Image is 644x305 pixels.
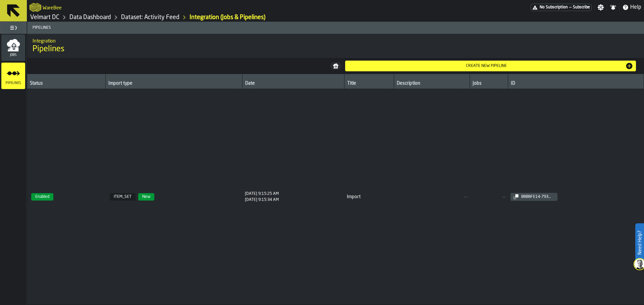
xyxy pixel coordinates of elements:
[330,62,341,70] button: button-
[33,37,639,44] h2: Sub Title
[519,195,555,199] div: b8b8fe14-793f-4ec1-a7cc-cbe2afd0999f
[630,3,641,11] span: Help
[1,63,25,89] li: menu Pipelines
[473,81,505,87] div: Jobs
[1,23,25,32] label: button-toggle-Toggle Full Menu
[27,34,644,58] div: title-Pipelines
[245,198,279,202] div: Updated at
[531,4,592,11] a: link-to-/wh/i/f27944ef-e44e-4cb8-aca8-30c52093261f/pricing/
[397,81,467,87] div: Description
[396,194,467,200] span: —
[245,81,341,87] div: Date
[69,14,111,21] a: link-to-/wh/i/f27944ef-e44e-4cb8-aca8-30c52093261f/data
[595,4,607,11] label: button-toggle-Settings
[531,4,592,11] div: Menu Subscription
[1,53,25,57] span: Jobs
[511,193,557,201] button: button-b8b8fe14-793f-4ec1-a7cc-cbe2afd0999f
[138,193,154,201] span: New
[43,4,62,11] h2: Sub Title
[245,192,279,196] div: Created at
[31,193,53,201] span: Enabled
[347,81,391,87] div: Title
[620,3,644,11] label: button-toggle-Help
[1,34,25,61] li: menu Jobs
[573,5,590,10] span: Subscribe
[33,44,64,55] span: Pipelines
[472,194,505,200] span: —
[30,13,335,21] nav: Breadcrumb
[110,193,136,201] span: ITEM_SET
[607,4,619,11] label: button-toggle-Notifications
[569,5,572,10] span: —
[30,81,103,87] div: Status
[636,224,643,261] label: Need Help?
[345,61,636,71] button: button-Create new pipeline
[540,5,568,10] span: No Subscription
[190,14,265,21] div: Integration (Jobs & Pipelines)
[347,194,391,200] span: Import
[121,14,179,21] a: link-to-/wh/i/f27944ef-e44e-4cb8-aca8-30c52093261f/data/activity
[108,81,239,87] div: Import type
[511,81,641,87] div: ID
[30,1,41,13] a: logo-header
[30,14,59,21] a: link-to-/wh/i/f27944ef-e44e-4cb8-aca8-30c52093261f
[1,81,25,85] span: Pipelines
[348,64,626,68] div: Create new pipeline
[30,25,644,30] span: Pipelines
